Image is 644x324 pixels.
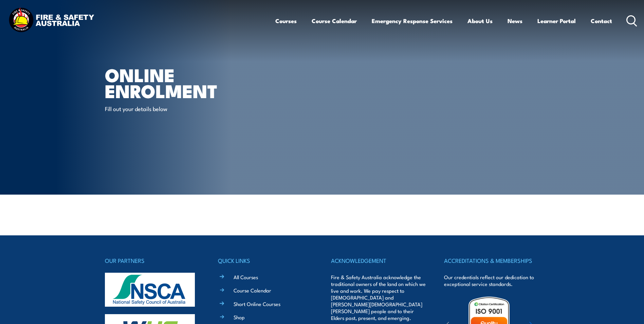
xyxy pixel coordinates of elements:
[537,12,576,30] a: Learner Portal
[508,12,522,30] a: News
[275,12,297,30] a: Courses
[372,12,453,30] a: Emergency Response Services
[591,12,612,30] a: Contact
[105,256,200,265] h4: OUR PARTNERS
[331,256,426,265] h4: ACKNOWLEDGEMENT
[444,256,539,265] h4: ACCREDITATIONS & MEMBERSHIPS
[444,274,539,287] p: Our credentials reflect our dedication to exceptional service standards.
[105,273,195,307] img: nsca-logo-footer
[234,313,245,321] a: Shop
[234,300,280,307] a: Short Online Courses
[234,287,271,294] a: Course Calendar
[218,256,313,265] h4: QUICK LINKS
[105,105,229,112] p: Fill out your details below
[312,12,357,30] a: Course Calendar
[234,273,258,281] a: All Courses
[331,274,426,321] p: Fire & Safety Australia acknowledge the traditional owners of the land on which we live and work....
[105,67,273,98] h1: Online Enrolment
[467,12,493,30] a: About Us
